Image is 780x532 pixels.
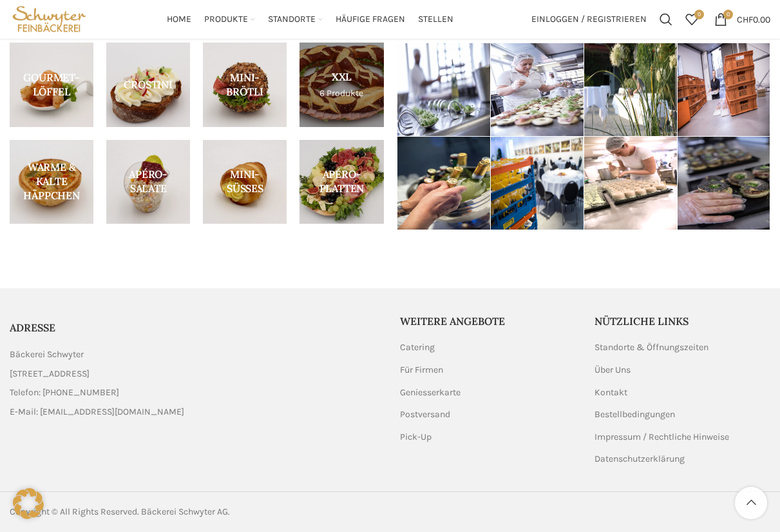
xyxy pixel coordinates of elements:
a: Suchen [653,6,679,32]
span: 0 [723,10,733,19]
div: Meine Wunschliste [679,6,705,32]
a: Product category apero-salate [106,140,190,224]
span: Bäckerei Schwyter [10,348,84,362]
span: Home [167,14,191,26]
a: 0 [679,6,705,32]
a: Datenschutzerklärung [595,453,686,466]
span: Häufige Fragen [336,14,405,26]
img: Catering-Anlass draussen [584,43,677,136]
img: Gourmet-Löffel werden vorbereitet [397,43,490,136]
a: Standorte & Öffnungszeiten [595,341,710,354]
a: Scroll to top button [735,487,767,519]
a: Product category mini-broetli [203,43,287,126]
span: Produkte [204,14,248,26]
a: Geniesserkarte [400,386,462,399]
a: Stellen [418,6,453,32]
img: Mini-Desserts [584,137,677,230]
a: Product category mini-suesses [203,140,287,224]
span: ADRESSE [10,321,55,334]
a: Impressum / Rechtliche Hinweise [595,431,730,444]
a: Catering [400,341,436,354]
a: Standorte [268,6,323,32]
a: Bestellbedingungen [595,408,676,421]
a: Pick-Up [400,431,433,444]
a: Für Firmen [400,364,444,377]
img: Getränke mit Service [397,137,490,230]
img: Professionelle Lieferung [678,43,770,136]
a: Einloggen / Registrieren [525,6,653,32]
a: Häufige Fragen [336,6,405,32]
span: Standorte [268,14,316,26]
a: Product category xxl [300,43,383,126]
a: List item link [10,405,381,419]
a: Postversand [400,408,452,421]
div: Copyright © All Rights Reserved. Bäckerei Schwyter AG. [10,505,384,519]
span: Einloggen / Registrieren [531,15,647,24]
a: Home [167,6,191,32]
div: Main navigation [95,6,525,32]
img: Mini-Brötli in der Vorbereitung [491,43,584,136]
img: Mini-Brötli [678,137,770,230]
img: Mehrgang Dinner [491,137,584,230]
h5: Nützliche Links [595,314,770,328]
a: 0 CHF0.00 [708,6,777,32]
span: Stellen [418,14,453,26]
a: List item link [10,386,381,400]
span: [STREET_ADDRESS] [10,367,90,381]
a: Kontakt [595,386,629,399]
a: Product category gourmet-loeffel [10,43,93,126]
span: CHF [737,14,753,25]
a: Product category haeppchen [10,140,93,224]
span: 0 [694,10,704,19]
a: Produkte [204,6,255,32]
a: Product category crostini [106,43,190,126]
a: Über Uns [595,364,632,377]
h5: Weitere Angebote [400,314,576,328]
a: Site logo [10,13,89,24]
a: Product category apero-platten [300,140,383,224]
bdi: 0.00 [737,14,770,25]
